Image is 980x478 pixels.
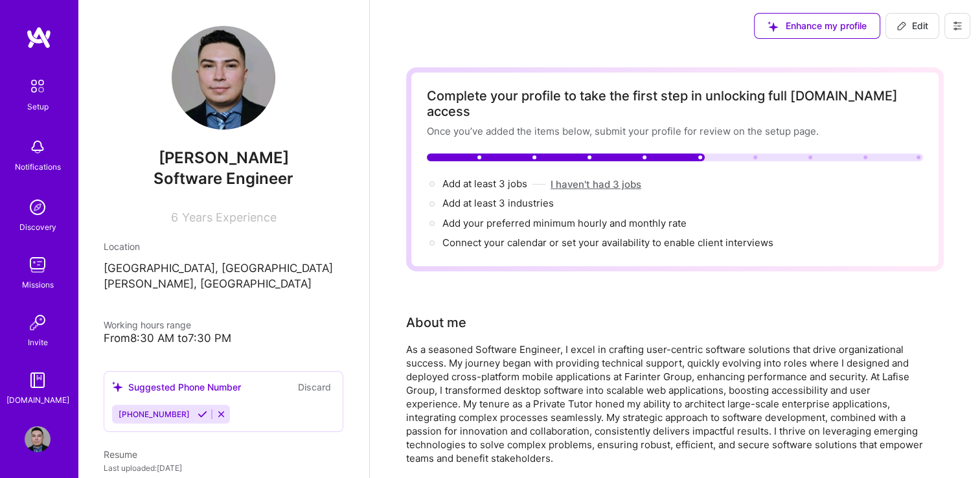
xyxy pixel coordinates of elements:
[28,336,48,349] div: Invite
[896,19,928,32] span: Edit
[442,217,687,229] span: Add your preferred minimum hourly and monthly rate
[406,313,466,332] div: About me
[25,426,51,452] img: User Avatar
[171,211,178,224] span: 6
[182,211,277,224] span: Years Experience
[26,26,52,49] img: logo
[21,426,54,452] a: User Avatar
[104,261,343,292] p: [GEOGRAPHIC_DATA], [GEOGRAPHIC_DATA][PERSON_NAME], [GEOGRAPHIC_DATA]
[442,236,773,249] span: Connect your calendar or set your availability to enable client interviews
[104,332,343,345] div: From 8:30 AM to 7:30 PM
[427,88,923,119] div: Complete your profile to take the first step in unlocking full [DOMAIN_NAME] access
[15,160,61,174] div: Notifications
[154,169,293,188] span: Software Engineer
[551,177,641,191] button: I haven't had 3 jobs
[885,13,939,39] button: Edit
[216,409,226,419] i: Reject
[112,380,241,394] div: Suggested Phone Number
[198,409,207,419] i: Accept
[22,278,54,291] div: Missions
[172,26,275,130] img: User Avatar
[406,343,924,465] div: As a seasoned Software Engineer, I excel in crafting user-centric software solutions that drive o...
[25,134,51,160] img: bell
[119,409,190,419] span: [PHONE_NUMBER]
[442,177,527,190] span: Add at least 3 jobs
[27,100,49,113] div: Setup
[25,310,51,336] img: Invite
[25,367,51,393] img: guide book
[442,197,554,209] span: Add at least 3 industries
[6,393,69,407] div: [DOMAIN_NAME]
[25,194,51,220] img: discovery
[294,380,335,394] button: Discard
[104,148,343,168] span: [PERSON_NAME]
[104,319,191,330] span: Working hours range
[19,220,56,234] div: Discovery
[104,240,343,253] div: Location
[104,449,137,460] span: Resume
[112,381,123,393] i: icon SuggestedTeams
[104,461,343,475] div: Last uploaded: [DATE]
[427,124,923,138] div: Once you’ve added the items below, submit your profile for review on the setup page.
[24,73,51,100] img: setup
[25,252,51,278] img: teamwork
